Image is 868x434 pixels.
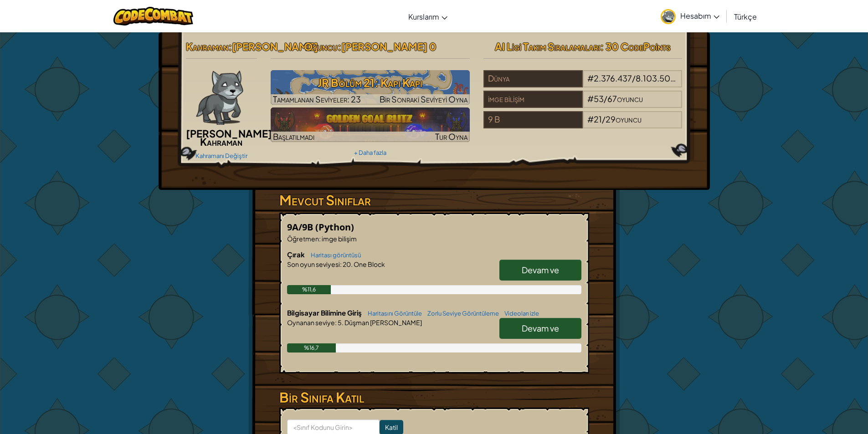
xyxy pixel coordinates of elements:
[344,318,422,327] font: Düşman [PERSON_NAME]
[368,310,422,317] font: Haritasını Görüntüle
[311,251,361,259] font: Haritası görüntüsü
[616,114,642,124] font: oyuncu
[483,99,683,110] a: imge bilişim#53/67oyuncu
[495,40,600,53] font: AI Ligi Takım Sıralamaları
[594,93,604,104] font: 53
[273,131,314,142] font: Başlatılmadı
[380,94,467,104] font: Bir Sonraki Seviyeyi Oyna
[354,260,385,268] font: One Block
[318,76,422,89] font: JR Bölüm 21: Kapı Kapı
[271,70,470,105] a: Bir Sonraki Seviyeyi Oyna
[488,114,500,124] font: 9 B
[354,149,386,156] font: + Daha fazla
[228,40,232,53] font: :
[304,40,338,53] font: Oyuncu
[287,235,319,243] font: Öğretmen
[287,308,362,317] font: Bilgisayar Bilimine Giriş
[338,40,341,53] font: :
[304,344,319,351] font: %16,7
[196,70,243,125] img: wolf-pup-paper-doll.png
[522,265,559,275] font: Devam ve
[617,93,643,104] font: oyuncu
[287,260,340,268] font: Son oyun seviyesi
[302,286,316,293] font: %11,6
[483,120,683,130] a: 9 B#21/29oyuncu
[287,250,305,259] font: Çırak
[435,131,467,142] font: Tur Oyna
[279,388,364,406] font: Bir Sınıfa Katıl
[587,93,594,104] font: #
[340,260,342,268] font: :
[232,40,318,53] font: [PERSON_NAME]
[287,221,313,233] font: 9A/9B
[341,40,437,53] font: [PERSON_NAME] 0
[587,73,594,83] font: #
[287,318,335,327] font: Oynanan seviye
[273,94,361,104] font: Tamamlanan Seviyeler: 23
[335,318,337,327] font: :
[271,107,470,142] a: BaşlatılmadıTur Oyna
[656,2,724,31] a: Hesabım
[600,40,671,53] font: : 30 CodePoints
[504,310,539,317] font: Videoları izle
[602,114,606,124] font: /
[483,79,683,89] a: Dünya#2.376.437/8.103.501oyuncu
[661,9,676,24] img: avatar
[404,4,452,29] a: Kurslarım
[729,4,761,29] a: Türkçe
[488,93,524,104] font: imge bilişim
[594,73,632,83] font: 2.376.437
[587,114,594,124] font: #
[271,70,470,105] img: JR Bölüm 21: Kapı Kapı
[338,318,344,327] font: 5.
[594,114,602,124] font: 21
[604,93,607,104] font: /
[343,260,353,268] font: 20.
[522,323,559,333] font: Devam ve
[113,7,193,26] img: CodeCombat logosu
[408,12,439,21] font: Kurslarım
[186,127,272,148] font: [PERSON_NAME] Kahraman
[186,40,228,53] font: Kahraman
[271,107,470,142] img: Altın Gol
[322,235,357,243] font: imge bilişim
[427,310,499,317] font: Zorlu Seviye Görüntüleme
[680,11,711,20] font: Hesabım
[488,73,509,83] font: Dünya
[279,191,371,209] font: Mevcut Sınıflar
[195,152,247,159] font: Kahramanı Değiştir
[319,235,321,243] font: :
[636,73,676,83] font: 8.103.501
[632,73,636,83] font: /
[315,221,354,233] font: (Python)
[606,114,616,124] font: 29
[734,12,757,21] font: Türkçe
[607,93,617,104] font: 67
